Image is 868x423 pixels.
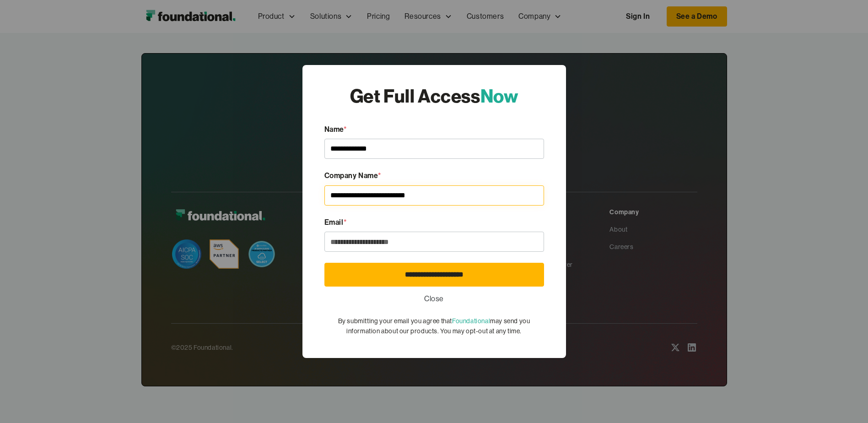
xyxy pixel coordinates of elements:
[324,217,544,228] div: Email
[350,83,518,109] div: Get Full Access
[480,84,518,108] span: Now
[324,316,544,336] div: By submitting your email you agree that may send you information about our products. You may opt-...
[424,293,444,305] a: Close
[324,124,544,136] div: Name
[452,317,490,325] a: Foundational
[324,170,544,182] div: Company Name
[324,124,544,336] form: Email Form [Query Analysis]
